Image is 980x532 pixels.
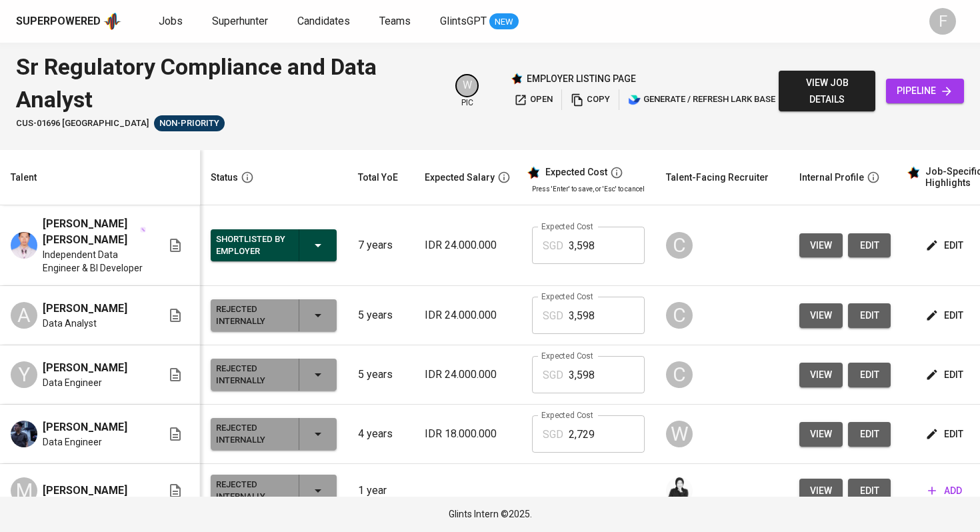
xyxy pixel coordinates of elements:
div: W [666,421,693,447]
div: Expected Cost [545,167,607,179]
div: C [666,361,693,388]
img: glints_star.svg [527,166,540,179]
button: view [799,233,843,258]
button: edit [848,233,891,258]
span: GlintsGPT [440,15,487,27]
img: app logo [103,11,121,31]
p: employer listing page [527,72,636,85]
div: Internal Profile [799,169,864,186]
div: Total YoE [358,169,398,186]
div: C [666,302,693,329]
span: CUS-01696 [GEOGRAPHIC_DATA] [16,117,149,130]
span: edit [928,367,963,383]
span: Jobs [159,15,183,27]
p: 5 years [358,367,403,383]
p: IDR 24.000.000 [425,367,511,383]
span: edit [859,483,880,499]
button: open [511,89,556,110]
span: Superhunter [212,15,268,27]
span: edit [859,237,880,254]
p: 4 years [358,426,403,442]
div: Talent-Facing Recruiter [666,169,769,186]
div: Superpowered [16,14,101,29]
button: view [799,479,843,503]
span: edit [928,307,963,324]
p: Press 'Enter' to save, or 'Esc' to cancel [532,184,645,194]
span: generate / refresh lark base [628,92,775,107]
button: edit [848,303,891,328]
span: Data Analyst [43,317,97,330]
p: 7 years [358,237,403,253]
span: edit [859,367,880,383]
span: Non-Priority [154,117,225,130]
span: edit [859,307,880,324]
button: edit [923,422,969,447]
div: pic [455,74,479,109]
div: W [455,74,479,97]
span: Independent Data Engineer & BI Developer [43,248,146,275]
button: view [799,363,843,387]
button: edit [848,479,891,503]
button: Shortlisted by Employer [211,229,337,261]
p: SGD [543,367,563,383]
p: IDR 24.000.000 [425,237,511,253]
img: medwi@glints.com [666,477,693,504]
button: Rejected Internally [211,418,337,450]
img: Muhammad Wildan Abdul Hakim [11,232,37,259]
p: SGD [543,238,563,254]
span: Candidates [297,15,350,27]
p: 5 years [358,307,403,323]
div: Expected Salary [425,169,495,186]
div: Sufficient Talents in Pipeline [154,115,225,131]
button: edit [923,363,969,387]
button: add [923,479,967,503]
button: edit [923,233,969,258]
button: view [799,422,843,447]
span: Data Engineer [43,435,102,449]
img: glints_star.svg [907,166,920,179]
span: pipeline [897,83,953,99]
button: view job details [779,71,875,111]
span: [PERSON_NAME] [43,483,127,499]
a: Superpoweredapp logo [16,11,121,31]
span: add [928,483,962,499]
span: view [810,367,832,383]
div: F [929,8,956,35]
a: Jobs [159,13,185,30]
span: open [514,92,553,107]
a: Superhunter [212,13,271,30]
button: edit [923,303,969,328]
div: Rejected Internally [216,360,288,389]
div: Talent [11,169,37,186]
span: view [810,426,832,443]
span: [PERSON_NAME] [PERSON_NAME] [43,216,139,248]
span: [PERSON_NAME] [43,360,127,376]
div: Rejected Internally [216,301,288,330]
span: edit [859,426,880,443]
span: edit [928,426,963,443]
button: Rejected Internally [211,475,337,507]
img: magic_wand.svg [140,227,146,233]
div: Sr Regulatory Compliance and Data Analyst [16,51,439,115]
div: C [666,232,693,259]
span: Teams [379,15,411,27]
button: edit [848,363,891,387]
button: view [799,303,843,328]
div: Shortlisted by Employer [216,231,288,260]
div: Status [211,169,238,186]
p: SGD [543,427,563,443]
img: lark [628,93,641,107]
div: Rejected Internally [216,476,288,505]
div: Y [11,361,37,388]
p: IDR 18.000.000 [425,426,511,442]
button: edit [848,422,891,447]
div: M [11,477,37,504]
span: [PERSON_NAME] [43,419,127,435]
button: Rejected Internally [211,299,337,331]
div: A [11,302,37,329]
